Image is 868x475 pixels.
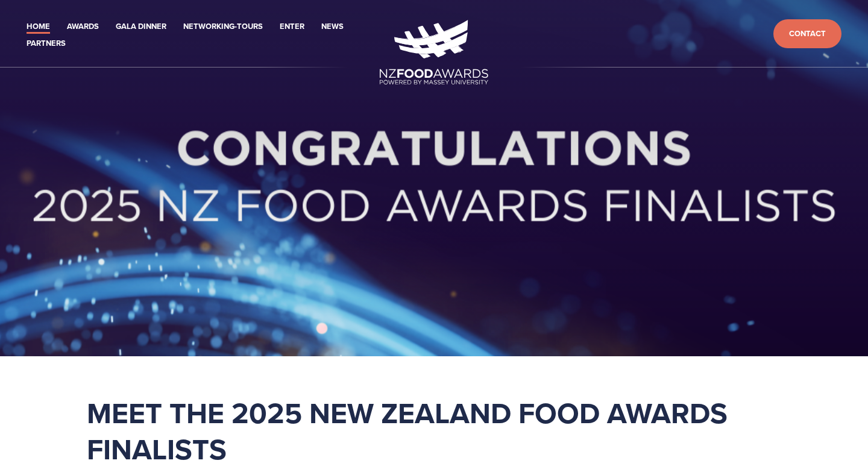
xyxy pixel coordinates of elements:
strong: Meet the 2025 New Zealand Food Awards Finalists [87,392,735,470]
a: News [321,20,344,34]
a: Partners [27,37,66,51]
a: Gala Dinner [116,20,166,34]
a: Networking-Tours [183,20,263,34]
a: Enter [280,20,304,34]
a: Awards [67,20,99,34]
a: Home [27,20,50,34]
a: Contact [773,19,841,49]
